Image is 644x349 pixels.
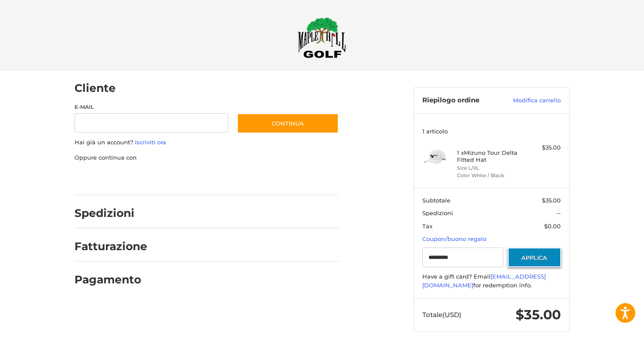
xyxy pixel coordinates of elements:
[508,248,561,267] button: Applica
[422,273,546,289] a: [EMAIL_ADDRESS][DOMAIN_NAME]
[544,223,561,230] span: $0.00
[422,197,450,204] span: Subtotale
[422,96,498,105] h3: Riepilogo ordine
[422,128,561,135] h3: 1 articolo
[237,113,339,133] button: Continua
[74,273,141,286] h2: Pagamento
[422,272,561,290] div: Have a gift card? Email for redemption info.
[422,248,503,267] input: Buono regalo o Codice coupon
[71,171,137,186] iframe: PayPal-paypal
[422,311,461,319] span: Totale (USD)
[542,197,561,204] span: $35.00
[298,17,346,58] img: Maple Hill Golf
[146,171,212,186] iframe: PayPal-paylater
[422,223,432,230] span: Tax
[498,96,561,105] a: Modifica carrello
[74,138,339,147] p: Hai già un account?
[74,206,134,220] h2: Spedizioni
[556,209,561,216] span: --
[135,139,166,146] a: Iscriviti ora
[457,164,524,172] li: Size L/XL
[516,307,561,323] span: $35.00
[74,154,339,162] p: Oppure continua con
[74,103,229,111] label: E-mail
[422,209,453,216] span: Spedizioni
[526,143,561,152] div: $35.00
[74,240,147,253] h2: Fatturazione
[457,172,524,179] li: Color White / Black
[457,149,524,164] h4: 1 x Mizuno Tour Delta Fitted Hat
[422,235,486,242] a: Coupon/buono regalo
[74,81,126,95] h2: Cliente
